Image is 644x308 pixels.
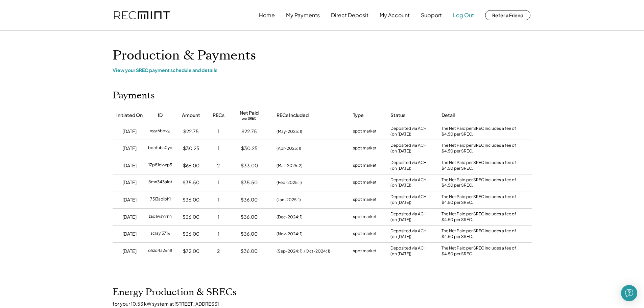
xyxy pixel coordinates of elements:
[217,162,220,169] div: 2
[241,179,258,186] div: $35.50
[241,128,257,135] div: $22.75
[442,211,519,223] div: The Net Paid per SREC includes a fee of $4.50 per SREC.
[213,112,224,119] div: RECs
[183,196,199,203] div: $36.00
[353,162,377,169] div: spot market
[218,231,219,237] div: 1
[277,128,302,135] div: (May-2025: 1)
[390,112,405,119] div: Status
[183,231,199,237] div: $36.00
[277,145,301,151] div: (Apr-2025: 1)
[158,112,163,119] div: ID
[217,248,220,255] div: 2
[259,8,275,22] button: Home
[182,112,200,119] div: Amount
[390,160,427,171] div: Deposited via ACH (on [DATE])
[241,145,258,152] div: $30.25
[150,196,171,203] div: 73l3aoibh1
[241,231,258,237] div: $36.00
[218,214,219,220] div: 1
[453,8,474,22] button: Log Out
[331,8,368,22] button: Direct Deposit
[183,214,199,220] div: $36.00
[114,11,170,20] img: recmint-logotype%403x.png
[122,231,137,237] div: [DATE]
[218,128,219,135] div: 1
[353,179,377,186] div: spot market
[241,248,258,255] div: $36.00
[122,179,137,186] div: [DATE]
[241,214,258,220] div: $36.00
[353,214,377,220] div: spot market
[218,196,219,203] div: 1
[380,8,410,22] button: My Account
[149,214,172,220] div: zaq1ws97nn
[277,197,301,203] div: (Jan-2025: 1)
[148,248,172,255] div: ohzd4a2xn8
[353,112,364,119] div: Type
[442,143,519,154] div: The Net Paid per SREC includes a fee of $4.50 per SREC.
[148,145,172,152] div: bohfubs0yq
[390,211,427,223] div: Deposited via ACH (on [DATE])
[241,196,258,203] div: $36.00
[621,285,637,301] div: Open Intercom Messenger
[122,196,137,203] div: [DATE]
[390,177,427,189] div: Deposited via ACH (on [DATE])
[113,48,532,64] h1: Production & Payments
[183,162,199,169] div: $66.00
[390,126,427,137] div: Deposited via ACH (on [DATE])
[150,128,170,135] div: xyyr6bovyj
[122,162,137,169] div: [DATE]
[113,90,155,101] h2: Payments
[150,231,170,237] div: scrayl371x
[286,8,320,22] button: My Payments
[122,128,137,135] div: [DATE]
[183,179,199,186] div: $35.50
[148,162,172,169] div: 17p81dvwp5
[183,128,199,135] div: $22.75
[442,112,455,119] div: Detail
[277,112,309,119] div: RECs Included
[218,145,219,152] div: 1
[421,8,442,22] button: Support
[442,160,519,171] div: The Net Paid per SREC includes a fee of $4.50 per SREC.
[353,248,377,255] div: spot market
[122,145,137,152] div: [DATE]
[277,248,330,254] div: (Sep-2024: 1), (Oct-2024: 1)
[183,145,199,152] div: $30.25
[353,145,377,152] div: spot market
[148,179,172,186] div: 8mn343alot
[242,116,257,121] div: per SREC
[353,128,377,135] div: spot market
[113,67,532,73] div: View your SREC payment schedule and details
[113,287,237,298] h2: Energy Production & SRECs
[390,228,427,240] div: Deposited via ACH (on [DATE])
[183,248,199,255] div: $72.00
[390,143,427,154] div: Deposited via ACH (on [DATE])
[122,214,137,220] div: [DATE]
[442,228,519,240] div: The Net Paid per SREC includes a fee of $4.50 per SREC.
[390,194,427,206] div: Deposited via ACH (on [DATE])
[277,231,303,237] div: (Nov-2024: 1)
[277,180,302,186] div: (Feb-2025: 1)
[116,112,143,119] div: Initiated On
[241,162,258,169] div: $33.00
[122,248,137,255] div: [DATE]
[442,194,519,206] div: The Net Paid per SREC includes a fee of $4.50 per SREC.
[277,163,303,169] div: (Mar-2025: 2)
[353,196,377,203] div: spot market
[442,245,519,257] div: The Net Paid per SREC includes a fee of $4.50 per SREC.
[353,231,377,237] div: spot market
[485,10,530,20] button: Refer a Friend
[277,214,303,220] div: (Dec-2024: 1)
[442,177,519,189] div: The Net Paid per SREC includes a fee of $4.50 per SREC.
[218,179,219,186] div: 1
[390,245,427,257] div: Deposited via ACH (on [DATE])
[113,301,539,307] div: for your 10.53 kW system at [STREET_ADDRESS]
[442,126,519,137] div: The Net Paid per SREC includes a fee of $4.50 per SREC.
[240,110,259,116] div: Net Paid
